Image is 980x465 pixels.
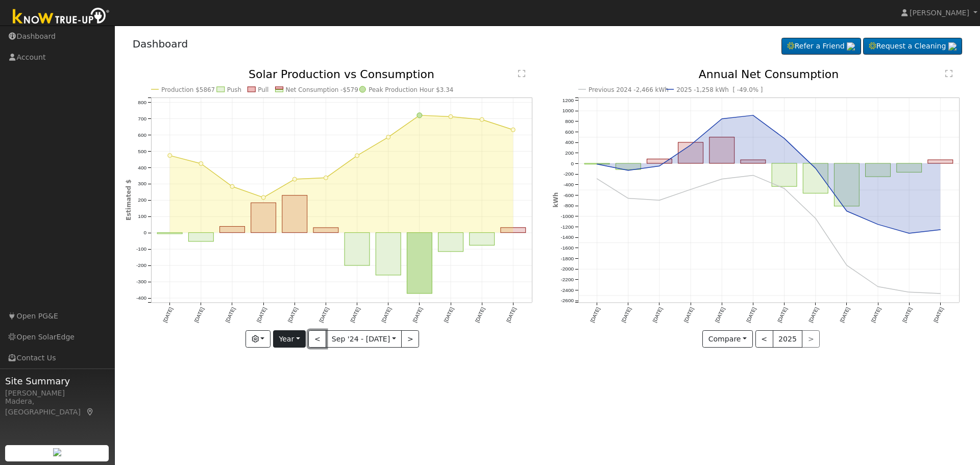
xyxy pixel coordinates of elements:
[933,306,944,323] text: [DATE]
[803,163,828,193] rect: onclick=""
[8,6,115,29] img: Know True-Up
[249,68,434,81] text: Solar Production vs Consumption
[939,291,943,296] circle: onclick=""
[866,163,891,177] rect: onclick=""
[745,306,757,323] text: [DATE]
[773,330,803,348] button: 2025
[255,306,267,323] text: [DATE]
[928,160,953,163] rect: onclick=""
[939,228,943,232] circle: onclick=""
[138,198,146,203] text: 200
[470,233,495,246] rect: onclick=""
[505,306,517,323] text: [DATE]
[401,330,419,348] button: >
[136,263,146,268] text: -200
[702,330,753,348] button: Compare
[157,233,182,234] rect: onclick=""
[326,330,402,348] button: Sep '24 - [DATE]
[251,203,276,233] rect: onclick=""
[5,374,109,388] span: Site Summary
[910,9,969,17] span: [PERSON_NAME]
[136,279,146,285] text: -300
[560,256,574,261] text: -1800
[345,233,370,265] rect: onclick=""
[683,306,695,323] text: [DATE]
[138,181,146,187] text: 300
[287,306,299,323] text: [DATE]
[227,86,241,93] text: Push
[443,306,455,323] text: [DATE]
[678,142,703,163] rect: onclick=""
[438,233,463,252] rect: onclick=""
[845,263,849,267] circle: onclick=""
[676,86,763,93] text: 2025 -1,258 kWh [ -49.0% ]
[292,177,297,181] circle: onclick=""
[720,117,724,121] circle: onclick=""
[945,69,952,78] text: 
[501,228,526,233] rect: onclick=""
[560,277,574,283] text: -2200
[355,154,359,158] circle: onclick=""
[560,213,574,219] text: -1000
[908,290,912,295] circle: onclick=""
[282,195,307,233] rect: onclick=""
[589,86,669,93] text: Previous 2024 -2,466 kWh
[285,86,358,93] text: Net Consumption -$579
[689,143,693,147] circle: onclick=""
[230,185,234,189] circle: onclick=""
[781,38,861,55] a: Refer a Friend
[369,86,453,93] text: Peak Production Hour $3.34
[908,231,912,235] circle: onclick=""
[474,306,486,323] text: [DATE]
[626,168,630,173] circle: onclick=""
[814,216,818,221] circle: onclick=""
[565,129,574,135] text: 600
[313,228,338,233] rect: onclick=""
[870,306,882,323] text: [DATE]
[552,192,559,208] text: kWh
[876,223,880,227] circle: onclick=""
[741,160,766,163] rect: onclick=""
[845,209,849,213] circle: onclick=""
[699,68,839,81] text: Annual Net Consumption
[273,330,306,348] button: Year
[621,306,632,323] text: [DATE]
[901,306,913,323] text: [DATE]
[138,149,146,154] text: 500
[133,38,188,50] a: Dashboard
[560,298,574,304] text: -2600
[560,235,574,240] text: -1400
[349,306,361,323] text: [DATE]
[714,306,726,323] text: [DATE]
[720,177,724,181] circle: onclick=""
[125,180,132,221] text: Estimated $
[167,154,171,158] circle: onclick=""
[380,306,392,323] text: [DATE]
[560,245,574,251] text: -1600
[565,150,574,156] text: 200
[562,108,574,114] text: 1000
[138,100,146,105] text: 800
[376,233,401,275] rect: onclick=""
[386,135,390,139] circle: onclick=""
[560,266,574,272] text: -2000
[136,296,146,301] text: -400
[565,118,574,124] text: 800
[138,165,146,170] text: 400
[595,162,599,166] circle: onclick=""
[847,42,855,51] img: retrieve
[5,396,109,418] div: Madera, [GEOGRAPHIC_DATA]
[689,187,693,191] circle: onclick=""
[839,306,851,323] text: [DATE]
[193,306,205,323] text: [DATE]
[584,163,609,164] rect: onclick=""
[138,214,146,219] text: 100
[616,163,641,169] rect: onclick=""
[560,224,574,230] text: -1200
[948,42,957,51] img: retrieve
[86,408,95,416] a: Map
[138,132,146,138] text: 600
[782,186,787,190] circle: onclick=""
[647,159,672,164] rect: onclick=""
[814,166,818,170] circle: onclick=""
